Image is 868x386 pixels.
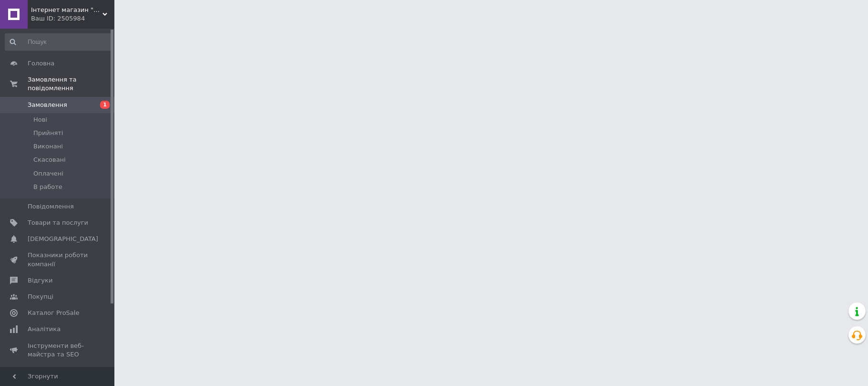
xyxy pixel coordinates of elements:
span: Скасовані [33,156,66,164]
div: Ваш ID: 2505984 [31,14,114,23]
input: Пошук [5,33,112,51]
span: Каталог ProSale [28,309,79,317]
span: Повідомлення [28,202,74,211]
span: Показники роботи компанії [28,251,88,268]
span: Управління сайтом [28,366,88,384]
span: Оплачені [33,169,63,178]
span: Інструменти веб-майстра та SEO [28,342,88,359]
span: Нові [33,115,47,124]
span: Товари та послуги [28,219,88,227]
span: Головна [28,59,54,68]
span: В работе [33,183,62,191]
span: Відгуки [28,276,52,285]
span: Аналітика [28,325,61,334]
span: Інтернет магазин "Art-Led" [31,6,102,14]
span: Замовлення та повідомлення [28,75,114,93]
span: Прийняті [33,129,63,137]
span: Виконані [33,142,63,151]
span: Замовлення [28,101,67,109]
span: Покупці [28,292,53,301]
span: 1 [100,101,110,109]
span: [DEMOGRAPHIC_DATA] [28,235,98,243]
